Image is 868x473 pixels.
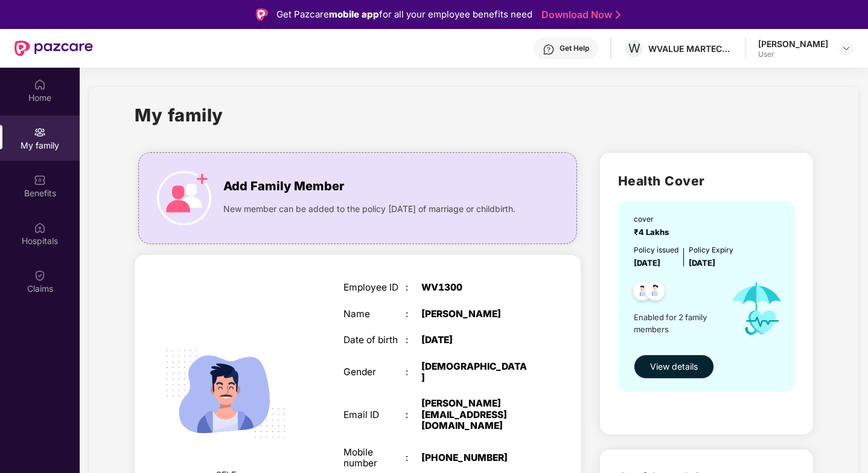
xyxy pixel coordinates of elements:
div: Get Help [560,43,589,53]
div: Policy issued [634,245,678,256]
img: icon [157,171,211,225]
img: svg+xml;base64,PHN2ZyBpZD0iRHJvcGRvd24tMzJ4MzIiIHhtbG5zPSJodHRwOi8vd3d3LnczLm9yZy8yMDAwL3N2ZyIgd2... [841,43,851,53]
div: : [406,367,421,378]
div: Email ID [343,410,406,420]
button: View details [634,355,714,379]
h2: Health Cover [618,171,795,191]
img: Stroke [616,8,621,21]
div: Employee ID [343,282,406,293]
img: svg+xml;base64,PHN2ZyB3aWR0aD0iMjAiIGhlaWdodD0iMjAiIHZpZXdCb3g9IjAgMCAyMCAyMCIgZmlsbD0ibm9uZSIgeG... [34,126,46,138]
div: WV1300 [421,282,530,293]
img: svg+xml;base64,PHN2ZyBpZD0iSG9tZSIgeG1sbnM9Imh0dHA6Ly93d3cudzMub3JnLzIwMDAvc3ZnIiB3aWR0aD0iMjAiIG... [34,79,46,91]
span: New member can be added to the policy [DATE] of marriage or childbirth. [223,202,515,216]
div: [PERSON_NAME] [758,38,828,50]
img: Logo [256,8,268,21]
div: WVALUE MARTECH PRIVATE LIMITED [648,43,733,54]
span: W [628,41,640,56]
img: svg+xml;base64,PHN2ZyB4bWxucz0iaHR0cDovL3d3dy53My5vcmcvMjAwMC9zdmciIHdpZHRoPSIyMjQiIGhlaWdodD0iMT... [152,320,300,468]
img: icon [720,269,793,349]
div: User [758,50,828,59]
img: New Pazcare Logo [14,40,93,56]
div: : [406,452,421,463]
h1: My family [135,101,223,129]
div: Date of birth [343,335,406,346]
img: svg+xml;base64,PHN2ZyB4bWxucz0iaHR0cDovL3d3dy53My5vcmcvMjAwMC9zdmciIHdpZHRoPSI0OC45NDMiIGhlaWdodD... [628,278,657,307]
div: Name [343,309,406,320]
div: : [406,335,421,346]
div: [PERSON_NAME] [421,309,530,320]
img: svg+xml;base64,PHN2ZyBpZD0iQ2xhaW0iIHhtbG5zPSJodHRwOi8vd3d3LnczLm9yZy8yMDAwL3N2ZyIgd2lkdGg9IjIwIi... [34,269,46,282]
div: Get Pazcare for all your employee benefits need [276,7,532,22]
div: [DATE] [421,335,530,346]
a: Download Now [541,8,617,21]
div: [DEMOGRAPHIC_DATA] [421,361,530,384]
span: [DATE] [634,258,660,268]
img: svg+xml;base64,PHN2ZyBpZD0iQmVuZWZpdHMiIHhtbG5zPSJodHRwOi8vd3d3LnczLm9yZy8yMDAwL3N2ZyIgd2lkdGg9Ij... [34,174,46,186]
div: [PHONE_NUMBER] [421,452,530,463]
img: svg+xml;base64,PHN2ZyB4bWxucz0iaHR0cDovL3d3dy53My5vcmcvMjAwMC9zdmciIHdpZHRoPSI0OC45NDMiIGhlaWdodD... [640,278,670,307]
img: svg+xml;base64,PHN2ZyBpZD0iSG9zcGl0YWxzIiB4bWxucz0iaHR0cDovL3d3dy53My5vcmcvMjAwMC9zdmciIHdpZHRoPS... [34,222,46,234]
div: Mobile number [343,447,406,469]
strong: mobile app [329,8,379,20]
span: Enabled for 2 family members [634,311,720,336]
div: : [406,410,421,420]
span: ₹4 Lakhs [634,227,674,237]
div: Gender [343,367,406,378]
span: View details [650,360,698,373]
div: : [406,309,421,320]
span: Add Family Member [223,177,344,196]
img: svg+xml;base64,PHN2ZyBpZD0iSGVscC0zMngzMiIgeG1sbnM9Imh0dHA6Ly93d3cudzMub3JnLzIwMDAvc3ZnIiB3aWR0aD... [543,43,555,56]
div: [PERSON_NAME][EMAIL_ADDRESS][DOMAIN_NAME] [421,398,530,431]
div: Policy Expiry [689,245,733,256]
div: : [406,282,421,293]
div: cover [634,214,674,225]
span: [DATE] [689,258,715,268]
